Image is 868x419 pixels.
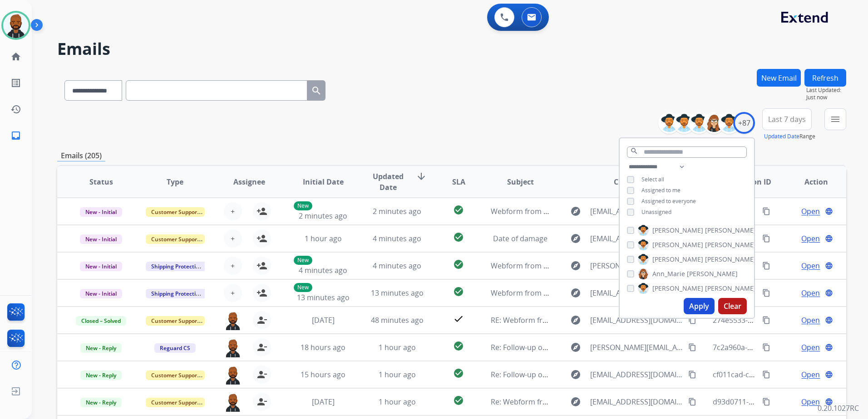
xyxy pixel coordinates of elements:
[801,396,820,407] span: Open
[224,257,242,275] button: +
[167,176,183,187] span: Type
[491,370,570,380] span: Re: Follow-up on repair
[80,398,122,407] span: New - Reply
[10,78,21,88] mat-icon: list_alt
[762,234,770,243] mat-icon: content_copy
[687,269,738,278] span: [PERSON_NAME]
[825,234,833,243] mat-icon: language
[762,262,770,270] mat-icon: content_copy
[764,132,815,140] span: Range
[57,40,846,58] h2: Emails
[630,147,638,155] mat-icon: search
[825,398,833,406] mat-icon: language
[491,206,696,216] span: Webform from [EMAIL_ADDRESS][DOMAIN_NAME] on [DATE]
[590,369,683,380] span: [EMAIL_ADDRESS][DOMAIN_NAME]
[89,176,113,187] span: Status
[570,369,581,380] mat-icon: explore
[570,396,581,407] mat-icon: explore
[507,176,534,187] span: Subject
[146,398,205,407] span: Customer Support
[256,206,267,217] mat-icon: person_add
[373,261,421,271] span: 4 minutes ago
[453,341,464,351] mat-icon: check_circle
[256,287,267,298] mat-icon: person_add
[762,398,770,406] mat-icon: content_copy
[256,342,267,353] mat-icon: person_remove
[590,342,683,353] span: [PERSON_NAME][EMAIL_ADDRESS][PERSON_NAME][DOMAIN_NAME]
[570,342,581,353] mat-icon: explore
[491,315,709,325] span: RE: Webform from [EMAIL_ADDRESS][DOMAIN_NAME] on [DATE]
[146,234,205,244] span: Customer Support
[806,87,846,94] span: Last Updated:
[652,269,685,278] span: Ann_Marie
[825,343,833,351] mat-icon: language
[614,176,649,187] span: Customer
[80,370,122,380] span: New - Reply
[224,202,242,220] button: +
[10,104,21,115] mat-icon: history
[768,117,806,121] span: Last 7 days
[713,370,847,380] span: cf011cad-c45e-4500-afa8-cd8dfadc5d67
[453,259,464,270] mat-icon: check_circle
[713,315,853,325] span: 274e5533-8839-470c-9b72-54a677843bec
[453,232,464,243] mat-icon: check_circle
[801,233,820,244] span: Open
[590,315,683,326] span: [EMAIL_ADDRESS][DOMAIN_NAME]
[453,395,464,406] mat-icon: check_circle
[764,133,799,140] button: Updated Date
[825,207,833,215] mat-icon: language
[231,287,235,298] span: +
[294,201,312,210] p: New
[801,369,820,380] span: Open
[256,260,267,271] mat-icon: person_add
[305,234,342,244] span: 1 hour ago
[590,287,683,298] span: [EMAIL_ADDRESS][DOMAIN_NAME]
[452,176,465,187] span: SLA
[80,343,122,353] span: New - Reply
[10,51,21,62] mat-icon: home
[825,262,833,270] mat-icon: language
[76,316,126,326] span: Closed – Solved
[371,288,424,298] span: 13 minutes ago
[762,316,770,324] mat-icon: content_copy
[641,197,696,205] span: Assigned to everyone
[416,171,427,182] mat-icon: arrow_downward
[453,286,464,297] mat-icon: check_circle
[491,261,753,271] span: Webform from [PERSON_NAME][EMAIL_ADDRESS][DOMAIN_NAME] on [DATE]
[80,234,122,244] span: New - Initial
[705,226,756,235] span: [PERSON_NAME]
[146,316,205,326] span: Customer Support
[224,284,242,302] button: +
[804,69,846,87] button: Refresh
[146,289,208,298] span: Shipping Protection
[652,255,703,264] span: [PERSON_NAME]
[705,255,756,264] span: [PERSON_NAME]
[806,94,846,101] span: Just now
[830,114,841,125] mat-icon: menu
[652,240,703,249] span: [PERSON_NAME]
[453,205,464,215] mat-icon: check_circle
[718,298,747,314] button: Clear
[453,368,464,379] mat-icon: check_circle
[373,206,421,216] span: 2 minutes ago
[491,342,570,352] span: Re: Follow-up on repair
[652,284,703,293] span: [PERSON_NAME]
[371,315,424,325] span: 48 minutes ago
[825,316,833,324] mat-icon: language
[762,207,770,215] mat-icon: content_copy
[590,260,683,271] span: [PERSON_NAME][EMAIL_ADDRESS][DOMAIN_NAME]
[311,85,322,96] mat-icon: search
[801,342,820,353] span: Open
[684,298,715,314] button: Apply
[762,108,812,130] button: Last 7 days
[762,343,770,351] mat-icon: content_copy
[491,397,709,407] span: Re: Webform from [EMAIL_ADDRESS][DOMAIN_NAME] on [DATE]
[570,233,581,244] mat-icon: explore
[772,166,846,198] th: Action
[312,397,335,407] span: [DATE]
[80,289,122,298] span: New - Initial
[224,311,242,330] img: agent-avatar
[762,289,770,297] mat-icon: content_copy
[299,211,347,221] span: 2 minutes ago
[294,256,312,265] p: New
